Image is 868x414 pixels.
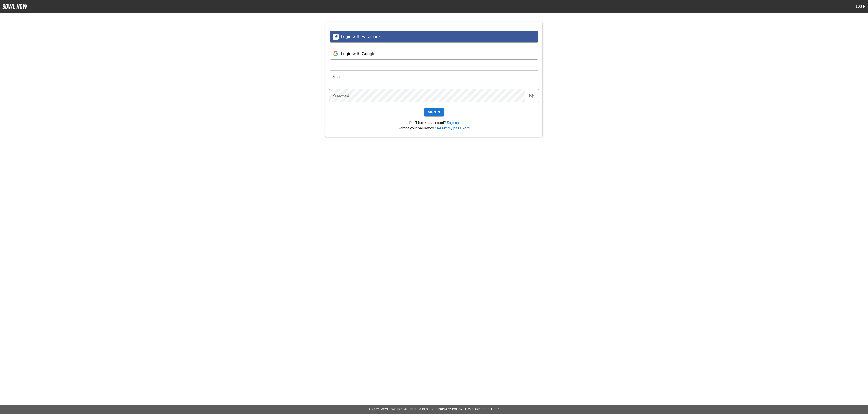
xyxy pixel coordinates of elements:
p: Don't have an account? [329,120,539,126]
a: Sign up [447,121,459,125]
button: Login with Google [330,48,538,59]
button: Sign In [424,108,444,116]
button: Login with Facebook [330,31,538,42]
p: Forgot your password? [329,126,539,131]
span: © 2022 BowlNow, Inc. All Rights Reserved. [368,408,438,411]
span: Login with Google [341,51,376,56]
a: Privacy Policy [438,408,463,411]
span: Login with Facebook [341,34,381,39]
button: toggle password visibility [526,91,536,100]
button: Login [853,2,868,11]
a: Reset my password [437,126,470,130]
img: logo [2,4,27,9]
a: Terms and Conditions [463,408,500,411]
